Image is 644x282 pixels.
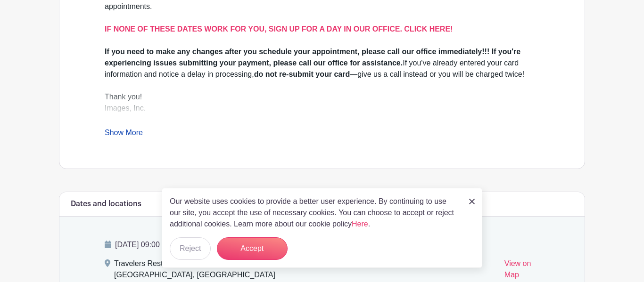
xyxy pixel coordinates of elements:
button: Accept [217,237,288,260]
strong: If you need to make any changes after you schedule your appointment, please call our office immed... [105,48,520,67]
p: Our website uses cookies to provide a better user experience. By continuing to use our site, you ... [170,196,459,230]
button: Reject [170,237,211,260]
div: If you've already entered your card information and notice a delay in processing, —give us a call... [105,46,539,80]
a: [DOMAIN_NAME] [105,115,165,123]
strong: do not re-submit your card [254,70,350,78]
a: IF NONE OF THESE DATES WORK FOR YOU, SIGN UP FOR A DAY IN OUR OFFICE. CLICK HERE! [105,25,453,33]
a: Here [352,220,368,228]
div: Thank you! [105,91,539,103]
p: [DATE] 09:00 am to 03:00 pm [105,239,539,250]
h6: Dates and locations [71,200,141,209]
a: Show More [105,129,143,140]
img: close_button-5f87c8562297e5c2d7936805f587ecaba9071eb48480494691a3f1689db116b3.svg [469,199,475,204]
div: Images, Inc. [105,103,539,125]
